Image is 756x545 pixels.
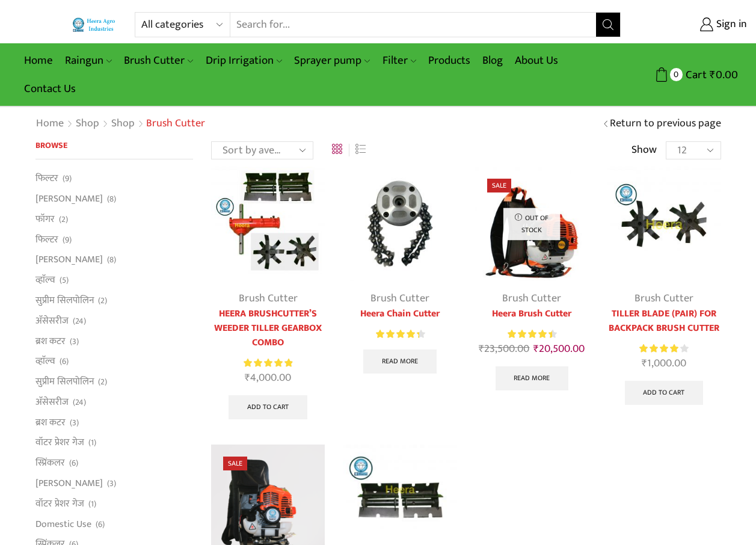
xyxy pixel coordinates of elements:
[508,328,556,340] div: Rated 4.55 out of 5
[376,328,425,340] div: Rated 4.50 out of 5
[683,67,707,83] span: Cart
[422,46,476,75] a: Products
[18,46,59,75] a: Home
[475,167,589,280] img: Heera Brush Cutter
[59,214,68,226] span: (2)
[479,340,529,358] bdi: 23,500.00
[118,46,199,75] a: Brush Cutter
[229,395,307,419] a: Add to cart: “HEERA BRUSHCUTTER'S WEEDER TILLER GEARBOX COMBO”
[107,193,116,205] span: (8)
[18,75,82,103] a: Contact Us
[35,229,58,250] a: फिल्टर
[211,141,313,159] select: Shop order
[633,64,738,86] a: 0 Cart ₹0.00
[107,254,116,266] span: (8)
[70,417,79,429] span: (3)
[35,171,58,188] a: फिल्टर
[60,274,69,286] span: (5)
[223,457,247,470] span: Sale
[73,315,86,327] span: (24)
[376,46,422,75] a: Filter
[244,357,292,369] span: Rated out of 5
[496,366,569,390] a: Read more about “Heera Brush Cutter”
[60,356,69,368] span: (6)
[607,307,721,336] a: TILLER BLADE (PAIR) FOR BACKPACK BRUSH CUTTER
[245,369,291,387] bdi: 4,000.00
[59,46,118,75] a: Raingun
[35,493,84,514] a: वॉटर प्रेशर गेज
[509,46,564,75] a: About Us
[533,340,539,358] span: ₹
[35,392,69,412] a: अ‍ॅसेसरीज
[35,116,64,132] a: Home
[343,167,456,280] img: Heera Chain Cutter
[35,209,55,229] a: फॉगर
[363,349,437,374] a: Read more about “Heera Chain Cutter”
[245,369,250,387] span: ₹
[710,66,738,84] bdi: 0.00
[35,433,84,453] a: वॉटर प्रेशर गेज
[96,519,105,531] span: (6)
[69,457,78,469] span: (6)
[35,372,94,392] a: सुप्रीम सिलपोलिन
[713,17,747,32] span: Sign in
[73,396,86,408] span: (24)
[200,46,288,75] a: Drip Irrigation
[35,473,103,494] a: [PERSON_NAME]
[639,14,747,35] a: Sign in
[487,179,511,192] span: Sale
[670,68,683,81] span: 0
[211,307,325,350] a: HEERA BRUSHCUTTER’S WEEDER TILLER GEARBOX COMBO
[370,289,429,307] a: Brush Cutter
[35,351,55,372] a: व्हाॅल्व
[288,46,376,75] a: Sprayer pump
[710,66,716,84] span: ₹
[88,498,96,510] span: (1)
[230,13,597,37] input: Search for...
[508,328,552,340] span: Rated out of 5
[98,376,107,388] span: (2)
[35,310,69,331] a: अ‍ॅसेसरीज
[607,167,721,280] img: Tiller Blade for Backpack Brush Cutter
[639,342,688,355] div: Rated 4.00 out of 5
[35,189,103,209] a: [PERSON_NAME]
[476,46,509,75] a: Blog
[502,289,561,307] a: Brush Cutter
[533,340,585,358] bdi: 20,500.00
[35,453,65,473] a: स्प्रिंकलर
[35,250,103,270] a: [PERSON_NAME]
[642,354,686,372] bdi: 1,000.00
[63,234,72,246] span: (9)
[75,116,100,132] a: Shop
[639,342,678,355] span: Rated out of 5
[596,13,620,37] button: Search button
[88,437,96,449] span: (1)
[35,138,67,152] span: Browse
[63,173,72,185] span: (9)
[107,478,116,490] span: (3)
[70,336,79,348] span: (3)
[35,514,91,534] a: Domestic Use
[503,208,561,240] p: Out of stock
[35,412,66,433] a: ब्रश कटर
[239,289,298,307] a: Brush Cutter
[343,307,456,321] a: Heera Chain Cutter
[475,307,589,321] a: Heera Brush Cutter
[35,290,94,310] a: सुप्रीम सिलपोलिन
[642,354,647,372] span: ₹
[479,340,484,358] span: ₹
[35,331,66,351] a: ब्रश कटर
[211,167,325,280] img: Heera Brush Cutter’s Weeder Tiller Gearbox Combo
[610,116,721,132] a: Return to previous page
[625,381,704,405] a: Add to cart: “TILLER BLADE (PAIR) FOR BACKPACK BRUSH CUTTER”
[376,328,420,340] span: Rated out of 5
[35,116,205,132] nav: Breadcrumb
[632,143,657,158] span: Show
[35,270,55,291] a: व्हाॅल्व
[635,289,693,307] a: Brush Cutter
[98,295,107,307] span: (2)
[244,357,292,369] div: Rated 5.00 out of 5
[146,117,205,131] h1: Brush Cutter
[111,116,135,132] a: Shop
